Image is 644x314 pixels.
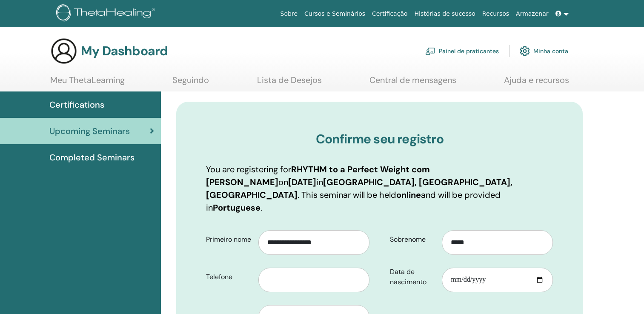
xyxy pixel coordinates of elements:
[50,75,125,91] a: Meu ThetaLearning
[49,125,130,137] span: Upcoming Seminars
[200,269,258,285] label: Telefone
[384,231,442,248] label: Sobrenome
[301,6,369,22] a: Cursos e Seminários
[257,75,322,91] a: Lista de Desejos
[172,75,209,91] a: Seguindo
[512,6,552,22] a: Armazenar
[520,42,568,60] a: Minha conta
[206,131,553,147] h3: Confirme seu registro
[520,44,530,58] img: cog.svg
[384,264,442,290] label: Data de nascimento
[49,98,104,111] span: Certifications
[206,164,430,188] b: RHYTHM to a Perfect Weight com [PERSON_NAME]
[479,6,512,22] a: Recursos
[206,163,553,214] p: You are registering for on in . This seminar will be held and will be provided in .
[425,47,435,55] img: chalkboard-teacher.svg
[213,202,260,213] b: Portuguese
[411,6,479,22] a: Histórias de sucesso
[49,151,135,164] span: Completed Seminars
[396,189,421,200] b: online
[425,42,499,60] a: Painel de praticantes
[81,43,168,59] h3: My Dashboard
[369,75,456,91] a: Central de mensagens
[200,231,258,248] label: Primeiro nome
[56,4,158,23] img: logo.png
[206,177,512,200] b: [GEOGRAPHIC_DATA], [GEOGRAPHIC_DATA], [GEOGRAPHIC_DATA]
[277,6,301,22] a: Sobre
[288,177,316,188] b: [DATE]
[369,6,411,22] a: Certificação
[50,37,77,65] img: generic-user-icon.jpg
[504,75,569,91] a: Ajuda e recursos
